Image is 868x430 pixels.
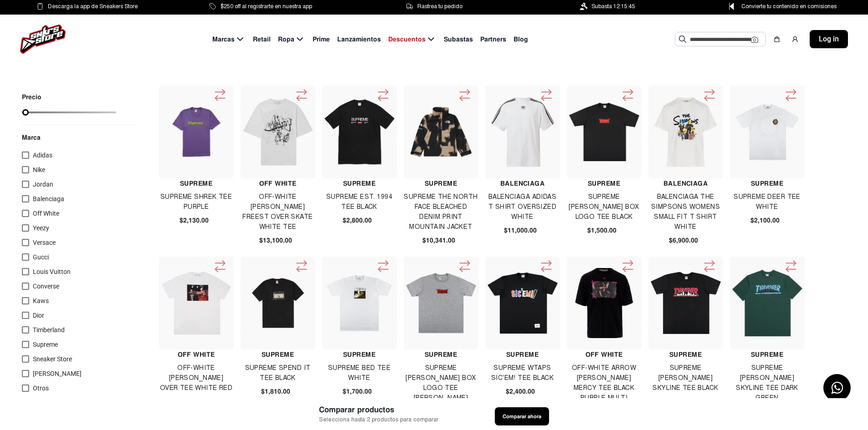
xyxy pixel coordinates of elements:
[485,349,560,359] h4: Supreme
[48,1,138,11] span: Descarga la app de Sneakers Store
[406,107,476,157] img: Supreme The North Face Bleached Denim Print Mountain Jacket
[741,1,837,11] span: Convierte tu contenido en comisiones
[567,178,641,188] h4: Supreme
[504,226,537,235] span: $11,000.00
[159,178,233,188] h4: Supreme
[243,278,313,328] img: Supreme Spend It Tee Black
[569,268,639,338] img: OFF-WHITE ARROW CARAVAGGIO MERCY TEE BLACK PURPLE MULTI
[243,97,313,167] img: OFF-WHITE GRAFF FREEST OVER SKATE WHITE TEE
[161,268,231,338] img: OFF-WHITE CARAVAGGIO OVER TEE WHITE RED
[180,397,209,406] span: $6,700.00
[751,36,758,43] img: Cámara
[750,216,780,225] span: $2,100.00
[730,192,804,212] h4: Supreme Deer Tee White
[730,363,804,403] h4: Supreme [PERSON_NAME] Skyline Tee Dark Green
[253,35,271,44] span: Retail
[480,35,506,44] span: Partners
[488,97,558,167] img: BALENCIAGA ADIDAS T SHIRT OVERSIZED WHITE
[319,415,438,424] span: Selecciona hasta 2 productos para comparar
[161,107,231,157] img: Supreme Shrek Tee Purple
[20,25,66,54] img: logo
[651,97,721,167] img: BALENCIAGA THE SIMPSONS WOMENS SMALL FIT T SHIRT WHITE
[241,192,315,232] h4: OFF-WHITE [PERSON_NAME] FREEST OVER SKATE WHITE TEE
[514,35,528,44] span: Blog
[648,349,723,359] h4: Supreme
[33,181,53,188] span: Jordan
[730,349,804,359] h4: Supreme
[651,268,721,338] img: Supreme Thrasher Skyline Tee Black
[648,178,723,188] h4: Balenciaga
[388,35,426,44] span: Descuentos
[22,94,116,100] p: Precio
[444,35,473,44] span: Subastas
[259,236,292,245] span: $13,100.00
[485,363,560,383] h4: Supreme Wtaps Sic'em! Tee Black
[679,35,686,43] img: Buscar
[33,384,49,392] span: Otros
[33,166,45,173] span: Nike
[33,355,72,363] span: Sneaker Store
[404,178,478,188] h4: Supreme
[569,97,639,167] img: Supreme Ralph Steadman Box Logo Tee Black
[261,387,290,396] span: $1,810.00
[417,1,462,11] span: Rastrea tu pedido
[669,397,698,406] span: $1,700.00
[180,216,209,225] span: $2,130.00
[567,192,641,222] h4: Supreme [PERSON_NAME] Box Logo Tee Black
[241,178,315,188] h4: Off White
[343,216,372,225] span: $2,800.00
[212,35,235,44] span: Marcas
[33,239,56,246] span: Versace
[159,192,233,212] h4: Supreme Shrek Tee Purple
[33,326,65,334] span: Timberland
[159,363,233,393] h4: OFF-WHITE [PERSON_NAME] OVER TEE WHITE RED
[324,97,395,167] img: Supreme Est. 1994 Tee Black
[33,312,44,319] span: Dior
[33,152,52,159] span: Adidas
[485,192,560,222] h4: BALENCIAGA ADIDAS T SHIRT OVERSIZED WHITE
[33,341,58,348] span: Supreme
[159,349,233,359] h4: Off White
[33,297,49,304] span: Kaws
[33,210,59,217] span: Off White
[22,132,137,142] p: Marca
[567,349,641,359] h4: Off White
[33,195,64,202] span: Balenciaga
[241,349,315,359] h4: Supreme
[33,253,49,261] span: Gucci
[773,35,781,43] img: shopping
[404,349,478,359] h4: Supreme
[567,363,641,403] h4: OFF-WHITE ARROW [PERSON_NAME] MERCY TEE BLACK PURPLE MULTI
[732,268,802,338] img: Supreme Thrasher Skyline Tee Dark Green
[732,97,802,167] img: Supreme Deer Tee White
[33,283,59,290] span: Converse
[422,236,455,245] span: $10,341.00
[591,1,635,11] span: Subasta 12:15:45
[33,268,71,275] span: Louis Vuitton
[313,35,330,44] span: Prime
[648,363,723,393] h4: Supreme [PERSON_NAME] Skyline Tee Black
[495,407,549,425] button: Comparar ahora
[33,370,82,377] span: [PERSON_NAME]
[221,1,312,11] span: $250 off al registrarte en nuestra app
[506,387,535,396] span: $2,400.00
[322,192,396,212] h4: Supreme Est. 1994 Tee Black
[322,363,396,383] h4: Supreme Bed Tee White
[404,192,478,232] h4: Supreme The North Face Bleached Denim Print Mountain Jacket
[488,268,558,338] img: Supreme Wtaps Sic'em! Tee Black
[322,178,396,188] h4: Supreme
[730,178,804,188] h4: Supreme
[819,34,839,45] span: Log in
[669,236,698,245] span: $6,900.00
[322,349,396,359] h4: Supreme
[324,268,395,338] img: Supreme Bed Tee White
[278,35,294,44] span: Ropa
[791,35,799,43] img: user
[587,226,616,235] span: $1,500.00
[33,224,49,232] span: Yeezy
[406,268,476,338] img: Supreme Ralph Steadman Box Logo Tee Heather Grey
[485,178,560,188] h4: Balenciaga
[337,35,381,44] span: Lanzamientos
[648,192,723,232] h4: BALENCIAGA THE SIMPSONS WOMENS SMALL FIT T SHIRT WHITE
[404,363,478,403] h4: Supreme [PERSON_NAME] Box Logo Tee [PERSON_NAME]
